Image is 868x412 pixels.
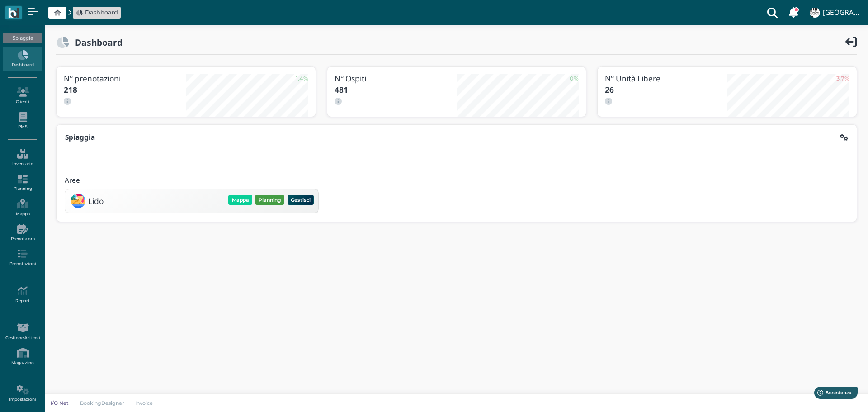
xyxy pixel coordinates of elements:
button: Mappa [228,195,252,205]
img: logo [8,8,19,18]
h3: N° prenotazioni [64,74,186,83]
a: Mappa [3,195,42,220]
a: Planning [3,170,42,195]
a: PMS [3,109,42,133]
h3: Lido [88,197,104,205]
b: 481 [335,85,348,95]
a: Prenota ora [3,220,42,245]
a: Dashboard [76,8,118,17]
img: ... [810,8,820,18]
a: Inventario [3,145,42,170]
b: Spiaggia [65,133,95,142]
h3: N° Unità Libere [605,74,727,83]
a: ... [GEOGRAPHIC_DATA] [808,2,863,24]
span: Assistenza [27,7,60,14]
a: Prenotazioni [3,245,42,270]
h4: Aree [65,177,80,185]
b: 218 [64,85,77,95]
h2: Dashboard [69,38,123,47]
button: Planning [255,195,284,205]
a: Dashboard [3,47,42,71]
span: Dashboard [85,8,118,17]
div: Spiaggia [3,33,42,43]
button: Gestisci [288,195,314,205]
b: 26 [605,85,614,95]
iframe: Help widget launcher [804,384,860,404]
h4: [GEOGRAPHIC_DATA] [823,9,863,17]
a: Clienti [3,83,42,108]
h3: N° Ospiti [335,74,457,83]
